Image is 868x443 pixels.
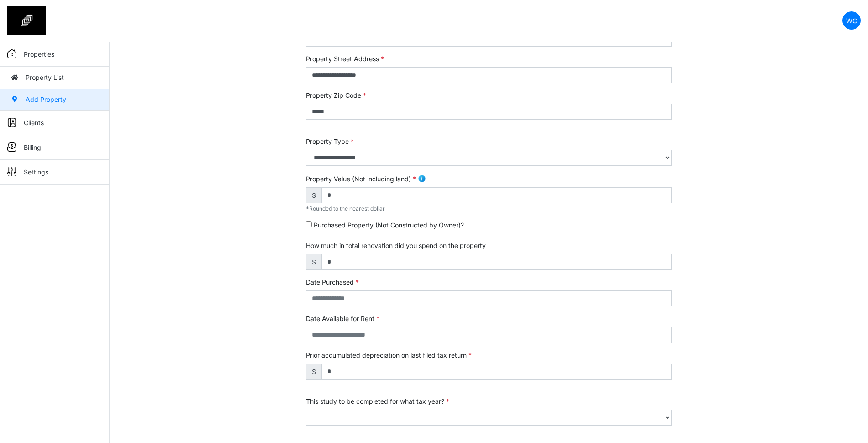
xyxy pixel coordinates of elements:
[306,174,416,184] label: Property Value (Not including land)
[7,49,16,58] img: sidemenu_properties.png
[306,90,366,100] label: Property Zip Code
[418,174,426,183] img: info.png
[306,277,359,287] label: Date Purchased
[306,137,354,146] label: Property Type
[306,241,486,250] label: How much in total renovation did you spend on the property
[7,6,46,35] img: spp logo
[306,205,385,212] span: Rounded to the nearest dollar
[306,350,472,360] label: Prior accumulated depreciation on last filed tax return
[7,167,16,176] img: sidemenu_settings.png
[842,11,861,30] a: WC
[306,396,449,406] label: This study to be completed for what tax year?
[24,118,44,127] p: Clients
[306,254,322,270] span: $
[24,49,54,59] p: Properties
[7,142,16,152] img: sidemenu_billing.png
[306,187,322,203] span: $
[314,220,464,230] label: Purchased Property (Not Constructed by Owner)?
[306,364,322,380] span: $
[846,16,857,26] p: WC
[306,314,379,323] label: Date Available for Rent
[306,54,384,63] label: Property Street Address
[24,142,41,152] p: Billing
[24,167,48,177] p: Settings
[7,118,16,127] img: sidemenu_client.png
